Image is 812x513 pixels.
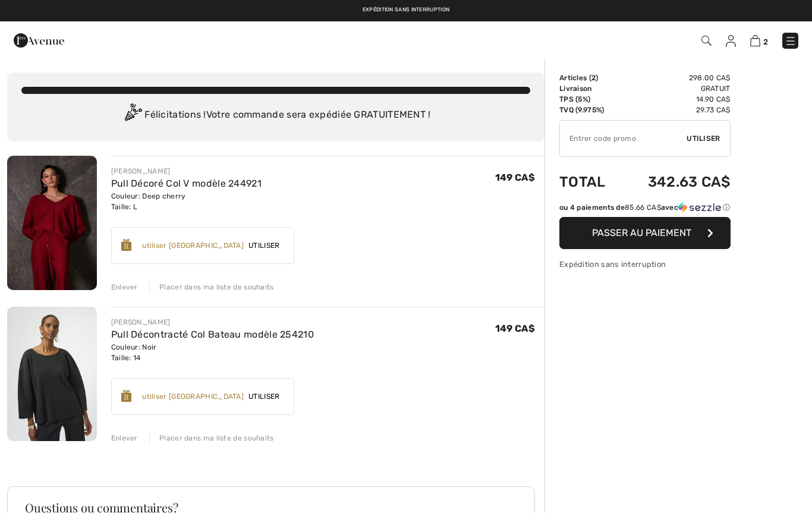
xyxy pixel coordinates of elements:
[7,156,97,290] img: Pull Décoré Col V modèle 244921
[111,433,138,443] div: Enlever
[244,240,284,251] span: Utiliser
[121,390,132,402] img: Reward-Logo.svg
[7,307,97,441] img: Pull Décontracté Col Bateau modèle 254210
[560,121,687,156] input: Code promo
[726,35,736,47] img: Mes infos
[111,317,314,328] div: [PERSON_NAME]
[750,35,760,46] img: Panier d'achat
[785,35,797,47] img: Menu
[142,391,244,402] div: utiliser [GEOGRAPHIC_DATA]
[763,37,768,46] span: 2
[559,217,731,249] button: Passer au paiement
[621,83,731,94] td: Gratuit
[495,323,535,334] span: 149 CA$
[559,83,621,94] td: Livraison
[559,73,621,83] td: Articles ( )
[687,133,720,144] span: Utiliser
[559,202,731,217] div: ou 4 paiements de85.66 CA$avecSezzle Cliquez pour en savoir plus sur Sezzle
[149,433,274,443] div: Placer dans ma liste de souhaits
[591,74,596,82] span: 2
[750,33,768,48] a: 2
[111,282,138,292] div: Enlever
[559,259,731,270] div: Expédition sans interruption
[621,162,731,202] td: 342.63 CA$
[111,342,314,363] div: Couleur: Noir Taille: 14
[111,178,262,189] a: Pull Décoré Col V modèle 244921
[621,105,731,115] td: 29.73 CA$
[678,202,721,213] img: Sezzle
[121,103,144,127] img: Congratulation2.svg
[495,172,535,183] span: 149 CA$
[14,29,64,52] img: 1ère Avenue
[559,105,621,115] td: TVQ (9.975%)
[592,227,691,238] span: Passer au paiement
[559,202,731,213] div: ou 4 paiements de avec
[621,94,731,105] td: 14.90 CA$
[244,391,284,402] span: Utiliser
[111,166,262,177] div: [PERSON_NAME]
[21,103,530,127] div: Félicitations ! Votre commande sera expédiée GRATUITEMENT !
[14,34,64,45] a: 1ère Avenue
[559,94,621,105] td: TPS (5%)
[111,329,314,340] a: Pull Décontracté Col Bateau modèle 254210
[149,282,274,292] div: Placer dans ma liste de souhaits
[121,239,132,251] img: Reward-Logo.svg
[625,203,661,212] span: 85.66 CA$
[142,240,244,251] div: utiliser [GEOGRAPHIC_DATA]
[111,191,262,212] div: Couleur: Deep cherry Taille: L
[559,162,621,202] td: Total
[621,73,731,83] td: 298.00 CA$
[701,36,712,46] img: Recherche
